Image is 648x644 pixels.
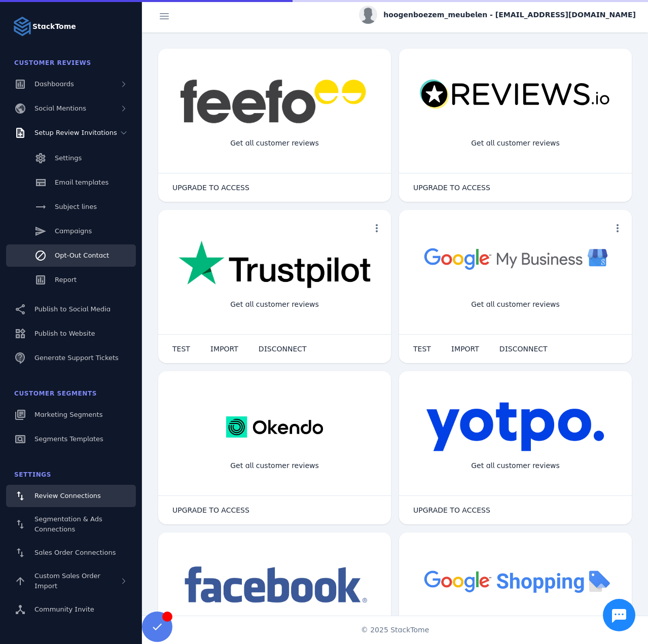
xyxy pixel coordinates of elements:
span: UPGRADE TO ACCESS [172,184,249,191]
img: googlebusiness.png [419,240,611,276]
img: reviewsio.svg [419,79,611,110]
span: Publish to Website [34,330,95,337]
span: Social Mentions [34,104,86,112]
div: Get all customer reviews [222,291,327,318]
a: Publish to Website [6,323,136,345]
span: DISCONNECT [499,345,548,352]
button: UPGRADE TO ACCESS [403,500,500,520]
span: UPGRADE TO ACCESS [413,507,490,514]
span: Campaigns [55,227,92,235]
img: googleshopping.png [419,563,611,599]
img: okendo.webp [226,402,323,452]
span: DISCONNECT [259,345,307,352]
span: Settings [55,154,82,162]
span: hoogenboezem_meubelen - [EMAIL_ADDRESS][DOMAIN_NAME] [383,10,636,20]
span: Community Invite [34,605,94,613]
span: Opt-Out Contact [55,252,109,259]
button: UPGRADE TO ACCESS [403,177,500,198]
span: Segments Templates [34,435,103,443]
button: UPGRADE TO ACCESS [162,177,260,198]
span: IMPORT [451,345,479,352]
img: yotpo.png [426,402,605,452]
span: Marketing Segments [34,411,102,418]
img: trustpilot.png [178,240,371,290]
button: more [367,218,387,238]
div: Import Products from Google [455,614,575,640]
div: Get all customer reviews [222,452,327,479]
img: Logo image [12,16,32,37]
a: Publish to Social Media [6,298,136,320]
a: Settings [6,147,136,169]
img: feefo.png [178,79,371,124]
a: Segments Templates [6,428,136,450]
a: Sales Order Connections [6,542,136,564]
a: Community Invite [6,598,136,621]
button: IMPORT [441,339,489,359]
a: Marketing Segments [6,404,136,426]
a: Report [6,269,136,291]
span: Dashboards [34,80,74,88]
button: IMPORT [200,339,248,359]
button: TEST [162,339,200,359]
strong: StackTome [32,21,76,32]
span: IMPORT [210,345,238,352]
div: Get all customer reviews [222,130,327,157]
span: © 2025 StackTome [361,625,429,635]
span: Report [55,276,77,283]
a: Email templates [6,171,136,194]
span: Customer Reviews [14,59,91,66]
button: more [607,218,628,238]
a: Opt-Out Contact [6,244,136,267]
span: Subject lines [55,203,97,210]
div: Get all customer reviews [463,452,568,479]
button: DISCONNECT [489,339,558,359]
a: Subject lines [6,196,136,218]
a: Review Connections [6,485,136,507]
button: DISCONNECT [248,339,317,359]
span: TEST [172,345,190,352]
button: UPGRADE TO ACCESS [162,500,260,520]
a: Campaigns [6,220,136,242]
span: Setup Review Invitations [34,129,117,136]
img: profile.jpg [359,6,377,24]
span: Generate Support Tickets [34,354,119,362]
span: Email templates [55,178,109,186]
button: TEST [403,339,441,359]
a: Generate Support Tickets [6,347,136,369]
span: UPGRADE TO ACCESS [172,507,249,514]
span: Customer Segments [14,390,97,397]
span: Publish to Social Media [34,305,111,313]
span: Review Connections [34,492,101,499]
span: Sales Order Connections [34,549,116,556]
span: Custom Sales Order Import [34,572,100,590]
span: Settings [14,471,51,478]
button: hoogenboezem_meubelen - [EMAIL_ADDRESS][DOMAIN_NAME] [359,6,636,24]
span: UPGRADE TO ACCESS [413,184,490,191]
div: Get all customer reviews [463,291,568,318]
img: facebook.png [178,563,371,608]
div: Get all customer reviews [463,130,568,157]
span: Segmentation & Ads Connections [34,515,102,533]
span: TEST [413,345,431,352]
a: Segmentation & Ads Connections [6,509,136,540]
